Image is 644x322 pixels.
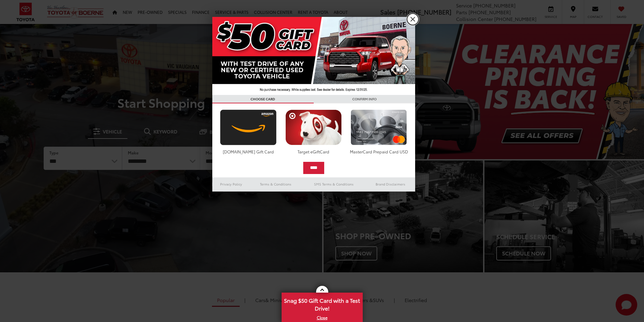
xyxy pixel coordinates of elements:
[212,17,415,95] img: 42635_top_851395.jpg
[218,109,278,145] img: amazoncard.png
[284,109,343,145] img: targetcard.png
[250,180,302,188] a: Terms & Conditions
[218,149,278,154] div: [DOMAIN_NAME] Gift Card
[314,95,415,103] h3: CONFIRM INFO
[212,95,314,103] h3: CHOOSE CARD
[212,180,250,188] a: Privacy Policy
[366,180,415,188] a: Brand Disclaimers
[282,293,362,314] span: Snag $50 Gift Card with a Test Drive!
[284,149,343,154] div: Target eGiftCard
[349,109,409,145] img: mastercard.png
[349,149,409,154] div: MasterCard Prepaid Card USD
[302,180,366,188] a: SMS Terms & Conditions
